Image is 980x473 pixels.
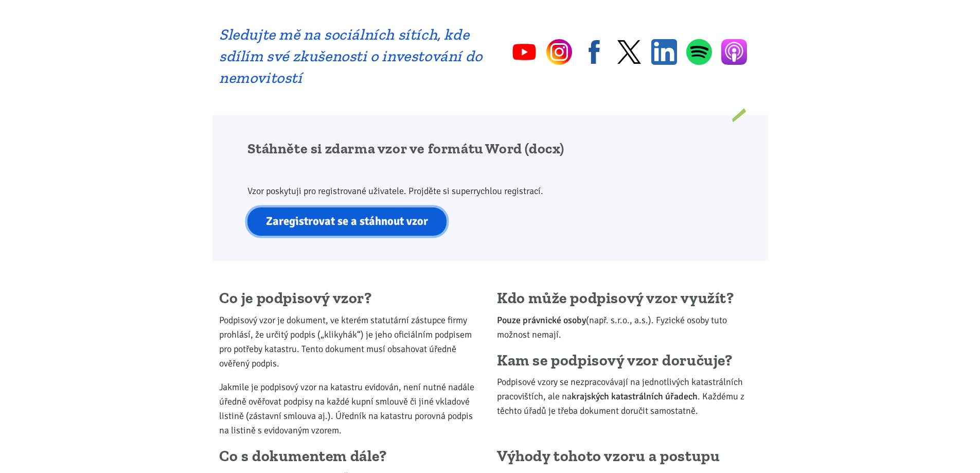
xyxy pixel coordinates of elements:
[721,39,747,65] a: Apple Podcasts
[219,289,483,308] h2: Co je podpisový vzor?
[247,207,447,236] a: Zaregistrovat se a stáhnout vzor
[219,447,483,466] h2: Co s dokumentem dále?
[651,39,677,65] a: Linkedin
[497,313,761,342] p: (např. s.r.o., a.s.). Fyzické osoby tuto možnost nemají.
[616,39,642,65] a: Twitter
[247,184,608,198] p: Vzor poskytuji pro registrované uživatele. Projděte si superrychlou registrací.
[686,39,712,65] a: Spotify
[497,447,761,466] h2: Výhody tohoto vzoru a postupu
[219,24,483,89] h2: Sledujte mě na sociálních sítích, kde sdílím své zkušenosti o investování do nemovitostí
[511,39,537,65] a: YouTube
[581,39,607,65] a: Facebook
[497,289,761,308] h2: Kdo může podpisový vzor využít?
[497,314,586,326] b: Pouze právnické osoby
[546,39,572,65] a: Instagram
[219,380,483,437] p: Jakmile je podpisový vzor na katastru evidován, není nutné nadále úředně ověřovat podpisy na každ...
[497,351,761,371] h2: Kam se podpisový vzor doručuje?
[497,375,761,418] p: Podpisové vzory se nezpracovávají na jednotlivých katastrálních pracovištích, ale na . Každému z ...
[572,391,698,402] b: krajských katastrálních úřadech
[219,313,483,371] p: Podpisový vzor je dokument, ve kterém statutární zástupce firmy prohlásí, že určitý podpis („klik...
[247,140,608,157] h2: Stáhněte si zdarma vzor ve formátu Word (docx)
